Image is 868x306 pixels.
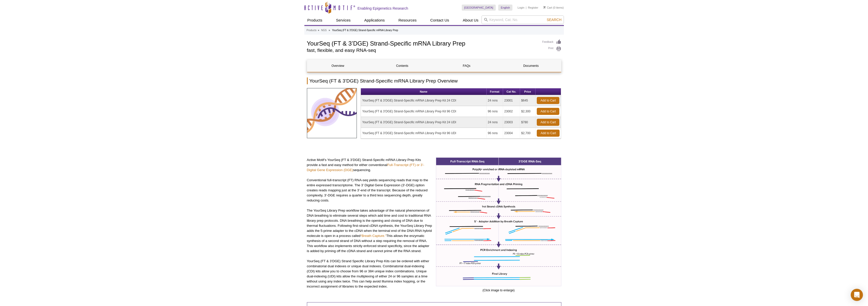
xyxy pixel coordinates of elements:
p: The YourSeq Library Prep workflow takes advantage of the natural phenomenon of DNA breathing to e... [307,208,432,254]
a: Add to Cart [537,119,559,126]
div: Open Intercom Messenger [851,289,863,301]
p: Active Motif’s YourSeq (FT & 3’DGE) Strand-Specific mRNA Library Prep Kits provide a fast and eas... [307,157,432,173]
td: $2,700 [520,128,536,139]
a: English [498,5,512,11]
a: FAQs [436,60,497,72]
a: Print [542,46,561,52]
li: (0 items) [543,5,564,11]
a: Add to Cart [537,130,560,137]
img: RNA-Seq Services [307,88,357,138]
th: Format [487,88,503,95]
h2: YourSeq (FT & 3’DGE) Strand-Specific mRNA Library Prep Overview [307,77,561,84]
a: Add to Cart [537,97,559,104]
li: YourSeq (FT & 3’DGE) Strand-Specific mRNA Library Prep [332,29,398,32]
td: YourSeq (FT & 3’DGE) Strand-Specific mRNA Library Prep Kit 96 CDI [361,106,486,117]
a: Services [333,15,354,25]
button: Search [545,17,563,22]
img: YourSeq (FT & 3’DGE) Strand-Specific mRNA Library workflow [436,157,561,286]
h1: YourSeq (FT & 3’DGE) Strand-Specific mRNA Library Prep [307,39,537,47]
td: $780 [520,117,536,128]
a: NGS [321,28,327,33]
td: 23002 [503,106,520,117]
td: 96 rxns [487,106,503,117]
a: “Breath Capture.” [360,234,386,238]
li: » [329,29,330,32]
td: 24 rxns [487,117,503,128]
td: YourSeq (FT & 3’DGE) Strand-Specific mRNA Library Prep Kit 96 UDI [361,128,486,139]
td: $2,300 [520,106,536,117]
a: Overview [307,60,369,72]
td: 24 rxns [487,95,503,106]
td: 96 rxns [487,128,503,139]
li: » [318,29,319,32]
td: 23003 [503,117,520,128]
a: About Us [460,15,482,25]
p: Conventional full-transcript (FT) RNA-seq yields sequencing reads that map to the entire expresse... [307,178,432,203]
a: Login [518,6,524,9]
td: YourSeq (FT & 3’DGE) Strand-Specific mRNA Library Prep Kit 24 UDI [361,117,486,128]
a: Add to Cart [537,108,559,115]
img: Your Cart [543,6,546,9]
td: 23001 [503,95,520,106]
a: [GEOGRAPHIC_DATA] [462,5,496,11]
th: Cat No. [503,88,520,95]
h2: Enabling Epigenetics Research [358,6,408,11]
th: Name [361,88,486,95]
li: | [526,5,527,11]
a: Resources [395,15,420,25]
div: (Click image to enlarge) [436,157,561,294]
a: Contact Us [427,15,452,25]
a: Products [307,28,317,33]
a: Cart [543,6,552,9]
h2: fast, flexible, and easy RNA-seq [307,48,537,53]
a: Products [304,15,325,25]
a: Register [528,6,538,9]
td: YourSeq (FT & 3’DGE) Strand-Specific mRNA Library Prep Kit 24 CDI [361,95,486,106]
a: Applications [361,15,388,25]
p: YourSeq (FT & 3’DGE) Strand Specific Library Prep Kits can be ordered with either combinatorial d... [307,259,432,289]
input: Keyword, Cat. No. [482,15,564,24]
a: Contents [372,60,433,72]
a: Documents [500,60,562,72]
th: Price [520,88,536,95]
a: Feedback [542,39,561,45]
td: $645 [520,95,536,106]
td: 23004 [503,128,520,139]
span: Search [547,18,561,22]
